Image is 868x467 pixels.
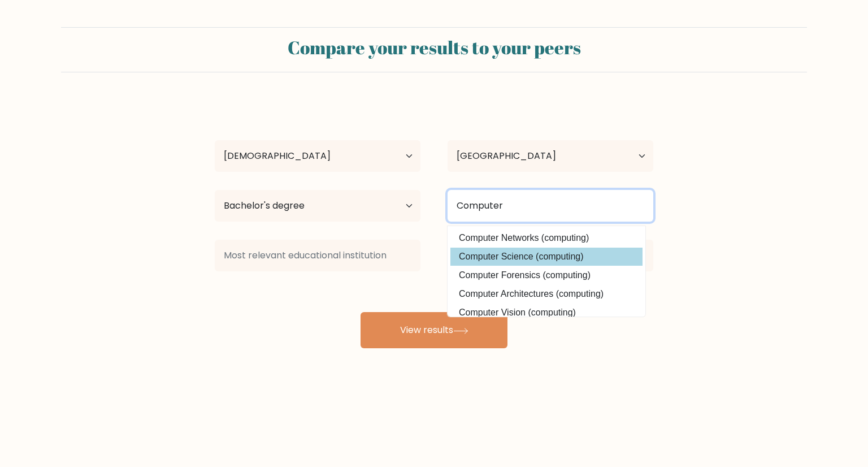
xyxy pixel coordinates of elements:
button: View results [361,312,507,348]
input: Most relevant educational institution [215,240,420,271]
option: Computer Science (computing) [450,248,643,266]
input: What did you study? [448,190,653,222]
option: Computer Networks (computing) [450,229,643,247]
option: Computer Forensics (computing) [450,266,643,284]
option: Computer Architectures (computing) [450,285,643,303]
h2: Compare your results to your peers [68,37,800,58]
option: Computer Vision (computing) [450,304,643,322]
